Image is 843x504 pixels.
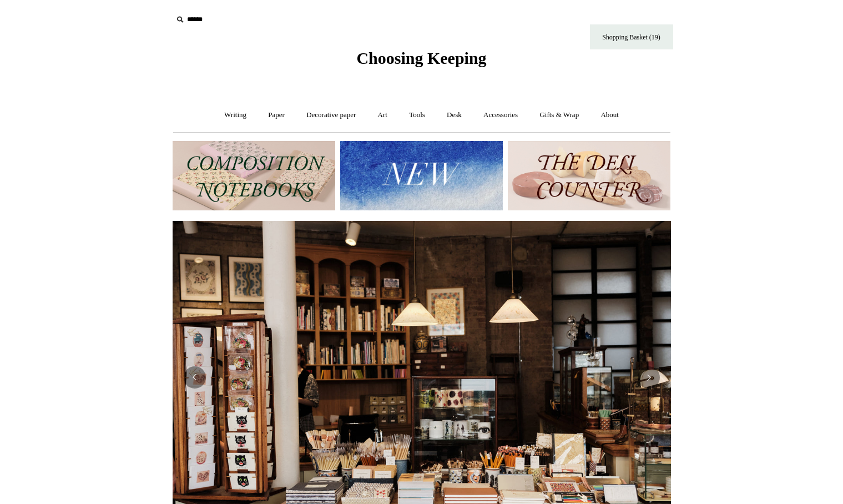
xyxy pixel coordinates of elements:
[356,49,486,67] span: Choosing Keeping
[529,100,589,130] a: Gifts & Wrap
[368,100,397,130] a: Art
[473,100,528,130] a: Accessories
[296,100,366,130] a: Decorative paper
[590,24,673,49] a: Shopping Basket (19)
[258,100,295,130] a: Paper
[184,366,206,389] button: Previous
[214,100,256,130] a: Writing
[590,100,629,130] a: About
[399,100,435,130] a: Tools
[340,141,503,210] img: New.jpg__PID:f73bdf93-380a-4a35-bcfe-7823039498e1
[638,366,660,389] button: Next
[356,58,486,65] a: Choosing Keeping
[437,100,472,130] a: Desk
[508,141,670,210] img: The Deli Counter
[173,141,335,210] img: 202302 Composition ledgers.jpg__PID:69722ee6-fa44-49dd-a067-31375e5d54ec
